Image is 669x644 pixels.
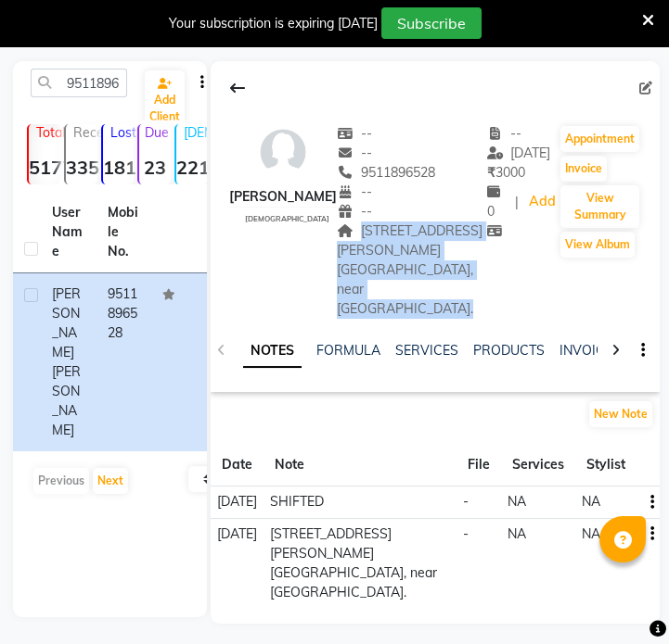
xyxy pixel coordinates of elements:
span: [DATE] [487,145,551,161]
span: ₹ [487,164,495,181]
td: SHIFTED [264,486,457,519]
p: Total [36,124,60,141]
a: FORMULA [316,342,380,359]
div: [PERSON_NAME] [229,187,337,207]
span: -- [337,125,372,142]
p: Recent [73,124,97,141]
strong: 1816 [103,156,135,179]
span: -- [487,125,522,142]
th: Stylist [575,444,637,486]
strong: 335 [66,156,97,179]
th: Date [211,444,264,486]
p: Lost [110,124,135,141]
span: [PERSON_NAME] [52,285,81,360]
th: File [457,444,501,486]
span: 0 [487,183,508,220]
div: Your subscription is expiring [DATE] [169,14,378,33]
span: [DATE] [216,525,256,542]
p: [DEMOGRAPHIC_DATA] [184,124,208,141]
span: -- [337,183,372,200]
th: Mobile No. [96,192,152,273]
span: [PERSON_NAME] [52,363,81,438]
span: NA [582,525,600,542]
th: Note [264,444,457,486]
a: Add [526,189,559,215]
span: 3000 [487,164,525,181]
span: [STREET_ADDRESS][PERSON_NAME] [GEOGRAPHIC_DATA], near [GEOGRAPHIC_DATA]. [337,222,482,317]
span: NA [508,493,526,510]
button: Appointment [560,126,639,152]
a: NOTES [243,335,302,368]
span: [DATE] [216,493,256,510]
span: 9511896528 [337,164,435,181]
a: PRODUCTS [473,342,545,359]
span: -- [337,145,372,161]
a: Add Client [145,70,185,130]
span: - [463,493,469,510]
span: NA [508,525,526,542]
div: Back to Client [218,70,257,106]
td: [STREET_ADDRESS][PERSON_NAME] [GEOGRAPHIC_DATA], near [GEOGRAPHIC_DATA]. [264,518,457,608]
span: [DEMOGRAPHIC_DATA] [245,214,329,223]
strong: 221 [176,156,208,179]
input: Search by Name/Mobile/Email/Code [31,69,127,97]
button: Invoice [560,156,607,182]
td: 9511896528 [96,273,152,451]
th: User Name [41,192,96,273]
a: SERVICES [395,342,458,359]
button: Subscribe [381,7,482,39]
span: - [463,525,469,542]
strong: 5177 [29,156,60,179]
th: Services [501,444,575,486]
p: Due [143,124,171,141]
span: -- [337,203,372,220]
button: Next [93,468,128,494]
span: | [515,193,519,212]
button: View Summary [560,185,639,228]
a: INVOICES [560,342,621,359]
button: New Note [589,401,652,427]
img: avatar [255,124,311,180]
strong: 23 [139,156,171,179]
button: View Album [560,232,635,258]
span: NA [582,493,600,510]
